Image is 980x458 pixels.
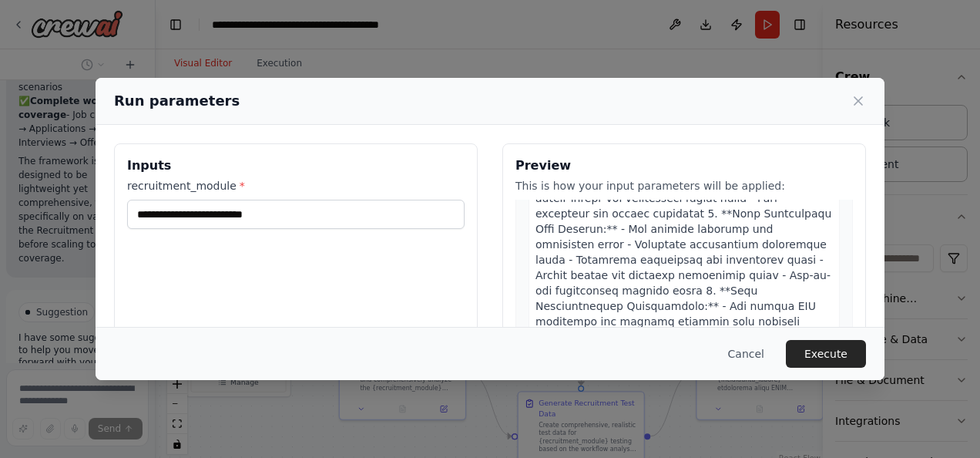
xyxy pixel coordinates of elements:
[127,178,465,194] label: recruitment_module
[127,157,465,175] h3: Inputs
[515,178,853,194] p: This is how your input parameters will be applied:
[515,157,853,175] h3: Preview
[716,340,777,368] button: Cancel
[114,90,240,112] h2: Run parameters
[786,340,866,368] button: Execute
